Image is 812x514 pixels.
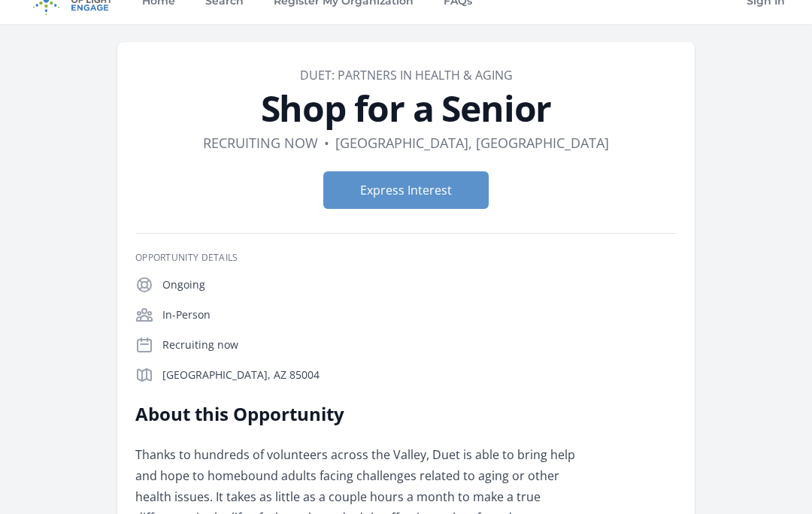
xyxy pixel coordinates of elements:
[135,91,677,127] h1: Shop for a Senior
[162,278,677,293] p: Ongoing
[135,403,575,427] h2: About this Opportunity
[162,368,677,383] p: [GEOGRAPHIC_DATA], AZ 85004
[300,68,513,84] a: Duet: Partners in Health & Aging
[324,133,329,154] div: •
[162,308,677,323] p: In-Person
[203,133,318,154] dd: Recruiting now
[335,133,609,154] dd: [GEOGRAPHIC_DATA], [GEOGRAPHIC_DATA]
[162,338,677,353] p: Recruiting now
[135,252,677,265] h3: Opportunity Details
[323,172,489,210] button: Express Interest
